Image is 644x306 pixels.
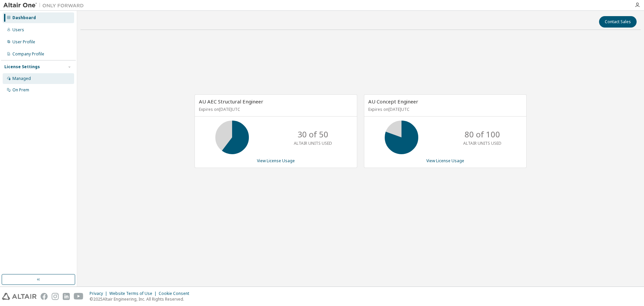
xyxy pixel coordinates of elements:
span: AU Concept Engineer [368,98,418,105]
div: Users [12,27,24,33]
p: 80 of 100 [465,129,500,140]
div: Dashboard [12,15,36,20]
div: Company Profile [12,51,44,57]
div: Cookie Consent [159,291,193,296]
div: User Profile [12,39,35,45]
img: facebook.svg [41,293,48,300]
div: On Prem [12,87,29,93]
a: View License Usage [426,158,464,164]
img: youtube.svg [74,293,84,300]
div: Managed [12,76,31,81]
div: Website Terms of Use [109,291,159,296]
p: ALTAIR UNITS USED [294,140,332,146]
p: Expires on [DATE] UTC [199,106,351,112]
img: altair_logo.svg [2,293,37,300]
img: Altair One [3,2,87,9]
a: View License Usage [257,158,295,164]
p: Expires on [DATE] UTC [368,106,521,112]
div: Privacy [90,291,109,296]
p: ALTAIR UNITS USED [463,140,501,146]
button: Contact Sales [599,16,637,28]
img: linkedin.svg [63,293,70,300]
img: instagram.svg [52,293,59,300]
span: AU AEC Structural Engineer [199,98,263,105]
p: © 2025 Altair Engineering, Inc. All Rights Reserved. [90,296,193,302]
div: License Settings [4,64,40,70]
p: 30 of 50 [298,129,328,140]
